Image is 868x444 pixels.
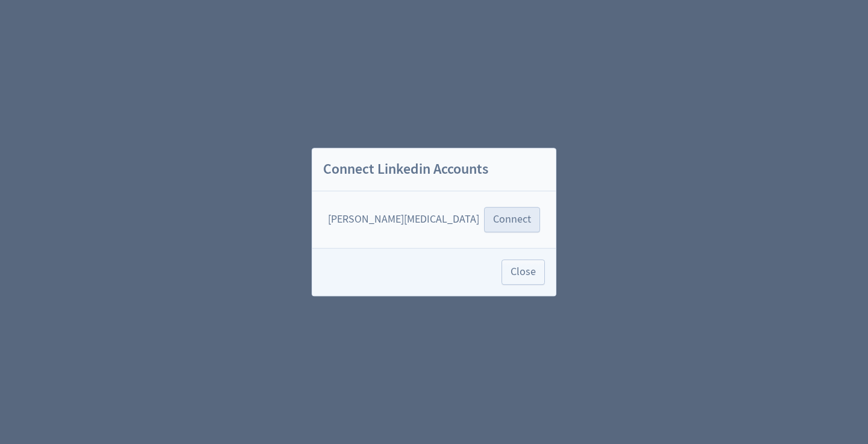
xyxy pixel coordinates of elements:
button: Connect [484,207,540,232]
span: Connect [493,214,531,225]
span: Close [511,267,536,277]
div: [PERSON_NAME][MEDICAL_DATA] [328,212,479,227]
h2: Connect Linkedin Accounts [312,148,556,191]
button: Close [502,259,545,285]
